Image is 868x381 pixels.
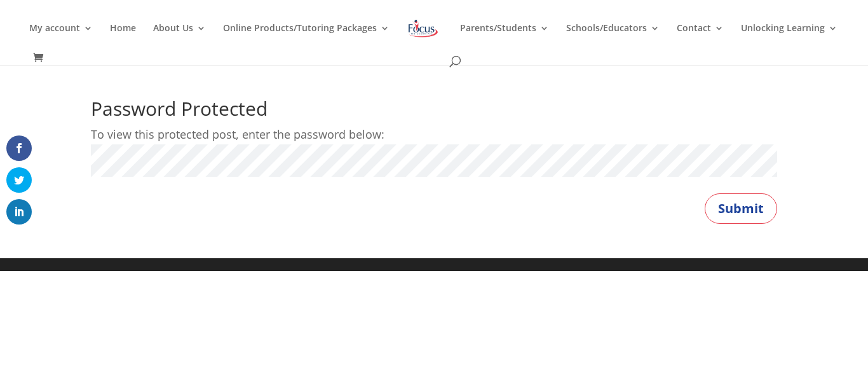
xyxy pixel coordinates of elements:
img: Focus on Learning [407,17,440,40]
a: About Us [153,24,206,53]
a: Unlocking Learning [741,24,837,53]
a: Parents/Students [460,24,549,53]
a: Online Products/Tutoring Packages [223,24,390,53]
a: Schools/Educators [566,24,660,53]
a: My account [29,24,93,53]
button: Submit [705,193,777,224]
p: To view this protected post, enter the password below: [91,125,777,144]
a: Contact [677,24,724,53]
h1: Password Protected [91,99,777,125]
a: Home [110,24,136,53]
